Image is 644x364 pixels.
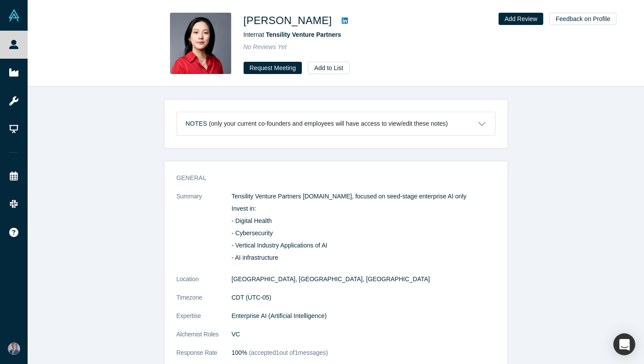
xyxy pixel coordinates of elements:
[8,9,20,21] img: Alchemist Vault Logo
[232,241,495,250] p: - Vertical Industry Applications of AI
[177,275,232,293] dt: Location
[8,343,20,355] img: Connor Owen's Account
[244,13,332,28] h1: [PERSON_NAME]
[186,119,207,128] h3: Notes
[232,204,495,213] p: Invest in:
[549,13,616,25] button: Feedback on Profile
[232,253,495,262] p: - AI infrastructure
[177,293,232,311] dt: Timezone
[232,330,495,339] dd: VC
[232,312,327,319] span: Enterprise AI (Artificial Intelligence)
[247,349,328,356] span: (accepted 1 out of 1 messages)
[232,275,495,284] dd: [GEOGRAPHIC_DATA], [GEOGRAPHIC_DATA], [GEOGRAPHIC_DATA]
[308,62,349,74] button: Add to List
[177,330,232,348] dt: Alchemist Roles
[232,216,495,226] p: - Digital Health
[177,173,483,183] h3: General
[177,112,495,135] button: Notes (only your current co-founders and employees will have access to view/edit these notes)
[232,349,248,356] span: 100%
[209,120,448,127] p: (only your current co-founders and employees will have access to view/edit these notes)
[170,13,231,74] img: Serena Kuang's Profile Image
[244,62,302,74] button: Request Meeting
[244,31,341,38] span: Intern at
[232,229,495,238] p: - Cybersecurity
[244,43,287,50] span: No Reviews Yet
[177,192,232,275] dt: Summary
[232,192,495,201] p: Tensility Venture Partners [DOMAIN_NAME], focused on seed-stage enterprise AI only
[499,13,544,25] button: Add Review
[232,293,495,302] dd: CDT (UTC-05)
[177,311,232,330] dt: Expertise
[266,31,341,38] a: Tensility Venture Partners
